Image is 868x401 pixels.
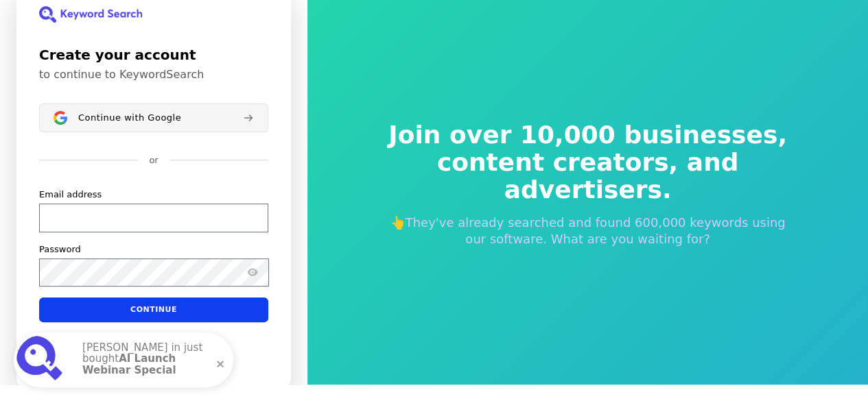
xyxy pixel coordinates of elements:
span: Join over 10,000 businesses, [379,121,797,149]
p: 👆They've already searched and found 600,000 keywords using our software. What are you waiting for? [379,215,797,247]
h1: Create your account [39,45,268,65]
img: Sign in with Google [54,111,67,125]
button: Show password [244,264,261,280]
label: Password [39,243,81,256]
label: Email address [39,189,102,201]
img: KeywordSearch [39,6,142,23]
button: Continue [39,297,268,322]
p: to continue to KeywordSearch [39,68,268,82]
p: or [149,154,158,167]
span: Continue with Google [78,112,181,123]
p: [PERSON_NAME] in just bought [82,342,220,378]
strong: AI Launch Webinar Special [82,352,176,376]
img: AI Launch Webinar Special [16,335,66,385]
span: content creators, and advertisers. [379,149,797,204]
button: Sign in with GoogleContinue with Google [39,104,268,132]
